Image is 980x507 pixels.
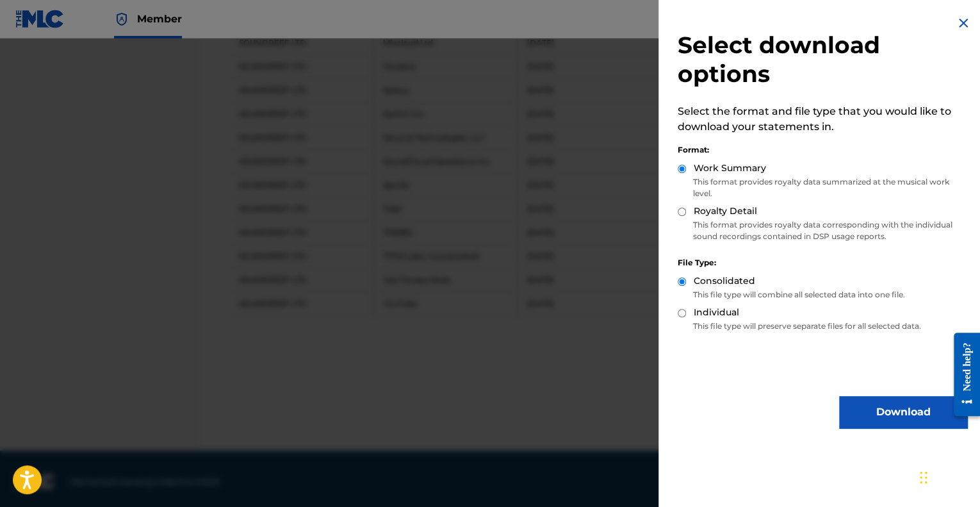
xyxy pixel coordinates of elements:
p: This file type will preserve separate files for all selected data. [678,320,967,332]
div: File Type: [678,257,967,269]
iframe: Chat Widget [916,445,980,507]
iframe: Resource Center [944,322,980,426]
p: This format provides royalty data corresponding with the individual sound recordings contained in... [678,219,967,242]
p: This file type will combine all selected data into one file. [678,289,967,301]
div: Drag [920,458,927,497]
div: Format: [678,144,967,156]
label: Individual [694,306,739,319]
p: Select the format and file type that you would like to download your statements in. [678,104,967,135]
img: MLC Logo [15,10,65,28]
span: Member [137,12,182,26]
button: Download [839,396,967,428]
p: This format provides royalty data summarized at the musical work level. [678,176,967,199]
label: Consolidated [694,274,755,288]
label: Royalty Detail [694,204,757,218]
label: Work Summary [694,162,766,175]
h2: Select download options [678,31,967,88]
img: Top Rightsholder [114,12,129,27]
